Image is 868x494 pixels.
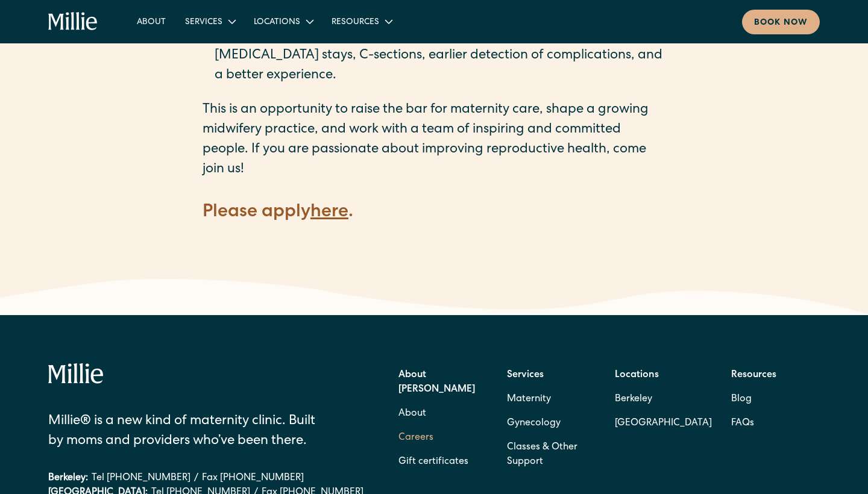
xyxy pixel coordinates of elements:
[48,471,88,486] div: Berkeley:
[244,11,322,31] div: Locations
[185,16,222,29] div: Services
[194,471,198,486] div: /
[398,450,468,474] a: Gift certificates
[731,387,752,411] a: Blog
[310,204,348,222] a: here
[203,180,665,200] p: ‍
[507,436,596,474] a: Classes & Other Support
[48,412,332,452] div: Millie® is a new kind of maternity clinic. Built by moms and providers who’ve been there.
[215,7,665,86] li: Experience a healthier pregnancy, birth, and [MEDICAL_DATA] journey. This includes (but is not li...
[507,387,551,411] a: Maternity
[731,411,754,436] a: FAQs
[742,10,820,34] a: Book now
[203,204,310,222] strong: Please apply
[615,387,712,411] a: Berkeley
[398,426,433,450] a: Careers
[731,370,776,380] strong: Resources
[202,471,304,486] a: Fax [PHONE_NUMBER]
[175,11,244,31] div: Services
[754,17,808,30] div: Book now
[332,16,379,29] div: Resources
[507,411,561,436] a: Gynecology
[615,411,712,436] a: [GEOGRAPHIC_DATA]
[322,11,401,31] div: Resources
[92,471,190,486] a: Tel [PHONE_NUMBER]
[398,402,426,426] a: About
[615,370,659,380] strong: Locations
[507,370,544,380] strong: Services
[48,12,98,31] a: home
[348,204,353,222] strong: .
[127,11,175,31] a: About
[203,225,665,245] p: ‍
[398,370,475,395] strong: About [PERSON_NAME]
[203,101,665,180] p: This is an opportunity to raise the bar for maternity care, shape a growing midwifery practice, a...
[254,16,300,29] div: Locations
